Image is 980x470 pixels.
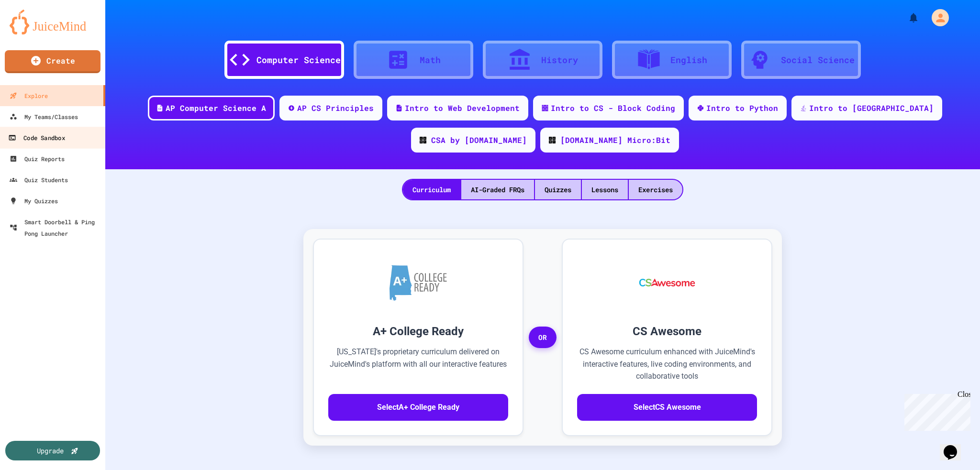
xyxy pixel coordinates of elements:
[37,446,64,456] div: Upgrade
[582,180,628,199] div: Lessons
[405,102,520,114] div: Intro to Web Development
[890,10,922,26] div: My Notifications
[328,323,508,340] h3: A+ College Ready
[256,54,341,66] div: Computer Science
[10,153,65,164] div: Quiz Reports
[781,54,855,66] div: Social Science
[809,102,934,114] div: Intro to [GEOGRAPHIC_DATA]
[577,323,757,340] h3: CS Awesome
[551,102,675,114] div: Intro to CS - Block Coding
[10,195,58,207] div: My Quizzes
[577,346,757,383] p: CS Awesome curriculum enhanced with JuiceMind's interactive features, live coding environments, a...
[706,102,778,114] div: Intro to Python
[670,54,707,66] div: English
[560,134,670,146] div: [DOMAIN_NAME] Micro:Bit
[5,50,100,73] a: Create
[10,174,68,186] div: Quiz Students
[420,137,426,143] img: CODE_logo_RGB.png
[328,346,508,383] p: [US_STATE]'s proprietary curriculum delivered on JuiceMind's platform with all our interactive fe...
[461,180,534,199] div: AI-Graded FRQs
[328,394,508,421] button: SelectA+ College Ready
[901,390,970,431] iframe: chat widget
[922,7,951,29] div: My Account
[10,10,96,34] img: logo-orange.svg
[10,90,48,101] div: Explore
[4,4,66,61] div: Chat with us now!Close
[8,132,65,144] div: Code Sandbox
[420,54,441,66] div: Math
[390,265,447,301] img: A+ College Ready
[535,180,581,199] div: Quizzes
[630,254,705,311] img: CS Awesome
[940,432,970,460] iframe: chat widget
[166,102,266,114] div: AP Computer Science A
[529,327,557,349] span: OR
[549,137,556,143] img: CODE_logo_RGB.png
[541,54,578,66] div: History
[403,180,460,199] div: Curriculum
[431,134,527,146] div: CSA by [DOMAIN_NAME]
[629,180,682,199] div: Exercises
[297,102,374,114] div: AP CS Principles
[577,394,757,421] button: SelectCS Awesome
[10,111,78,122] div: My Teams/Classes
[10,216,101,239] div: Smart Doorbell & Ping Pong Launcher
